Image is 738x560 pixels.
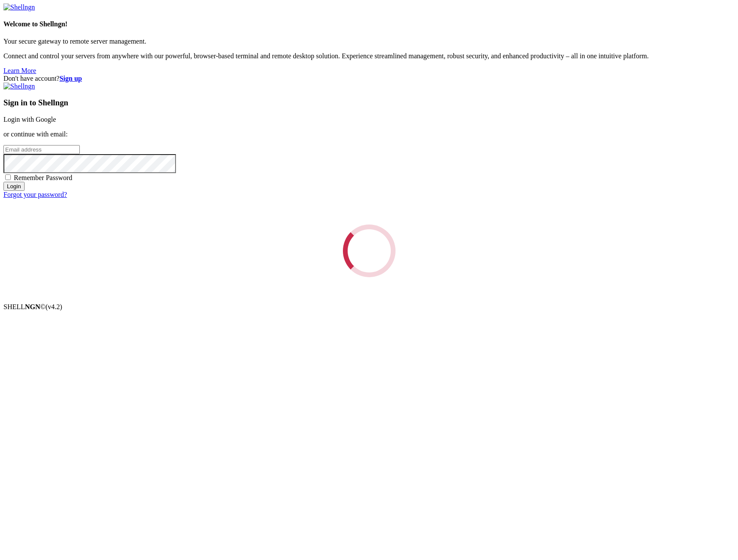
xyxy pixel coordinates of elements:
span: 4.2.0 [46,303,63,310]
div: Don't have account? [3,75,735,82]
span: Remember Password [14,174,72,181]
p: or continue with email: [3,130,735,138]
a: Login with Google [3,116,56,123]
a: Forgot your password? [3,191,67,198]
div: Loading... [332,214,406,288]
a: Learn More [3,67,36,74]
img: Shellngn [3,82,35,90]
h3: Sign in to Shellngn [3,98,735,108]
p: Connect and control your servers from anywhere with our powerful, browser-based terminal and remo... [3,52,735,60]
input: Email address [3,145,80,154]
p: Your secure gateway to remote server management. [3,38,735,45]
span: SHELL © [3,303,62,310]
h4: Welcome to Shellngn! [3,20,735,28]
b: NGN [25,303,41,310]
input: Remember Password [5,174,11,180]
input: Login [3,182,25,191]
a: Sign up [60,75,82,82]
img: Shellngn [3,3,35,11]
